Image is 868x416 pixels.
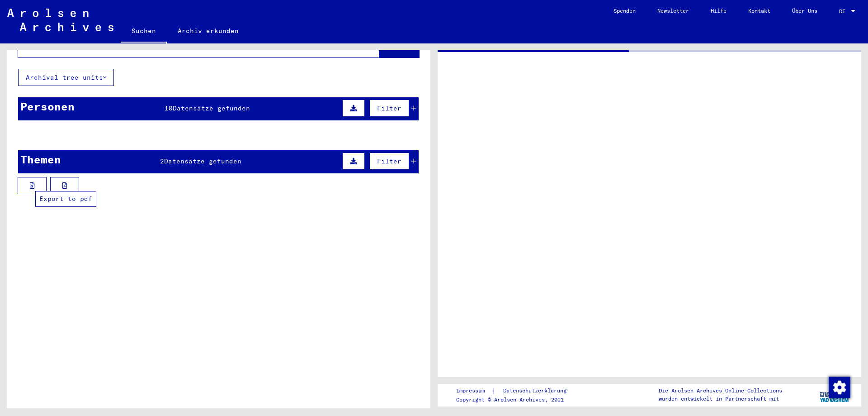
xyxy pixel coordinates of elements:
img: yv_logo.png [818,383,852,406]
button: Filter [369,153,409,170]
button: Archival tree units [18,69,114,86]
button: Filter [369,100,409,117]
img: Arolsen_neg.svg [7,9,113,31]
p: Die Arolsen Archives Online-Collections [659,387,782,395]
div: Personen [20,98,75,115]
p: Copyright © Arolsen Archives, 2021 [456,396,577,404]
span: Filter [377,157,401,165]
span: Datensätze gefunden [173,104,250,112]
p: wurden entwickelt in Partnerschaft mit [659,395,782,403]
div: | [456,386,577,396]
a: Suchen [121,20,167,43]
span: 10 [165,104,173,112]
span: Filter [377,104,401,112]
a: Impressum [456,386,492,396]
a: Archiv erkunden [167,20,250,42]
span: DE [839,8,849,14]
img: Zustimmung ändern [829,377,850,398]
a: Datenschutzerklärung [496,386,577,396]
